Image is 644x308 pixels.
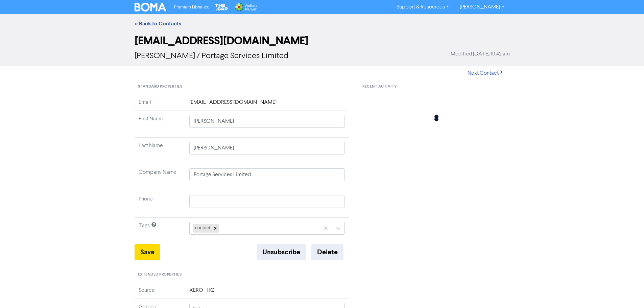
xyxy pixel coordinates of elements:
td: Tags [135,218,185,244]
td: First Name [135,111,185,138]
td: [EMAIL_ADDRESS][DOMAIN_NAME] [185,98,349,111]
button: Unsubscribe [257,244,306,260]
span: Modified [DATE] 10:42 am [451,50,510,58]
img: The Gap [214,3,229,11]
div: Recent Activity [359,80,509,93]
img: Wolters Kluwer [234,3,257,11]
button: Save [135,244,160,260]
span: Premium Libraries: [174,5,209,9]
a: Support & Resources [391,2,454,13]
h2: [EMAIL_ADDRESS][DOMAIN_NAME] [135,34,510,47]
td: Last Name [135,138,185,164]
td: Email [135,98,185,111]
div: contact [193,224,212,233]
iframe: Chat Widget [610,276,644,308]
td: Phone [135,191,185,218]
div: Extended Properties [135,268,349,281]
button: Delete [311,244,343,260]
img: BOMA Logo [135,3,166,11]
a: [PERSON_NAME] [454,2,509,13]
td: XERO_HQ [185,286,349,299]
span: [PERSON_NAME] / Portage Services Limited [135,52,288,60]
div: Standard Properties [135,80,349,93]
a: << Back to Contacts [135,20,181,27]
td: Source [135,286,185,299]
button: Next Contact [462,66,510,80]
td: Company Name [135,164,185,191]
